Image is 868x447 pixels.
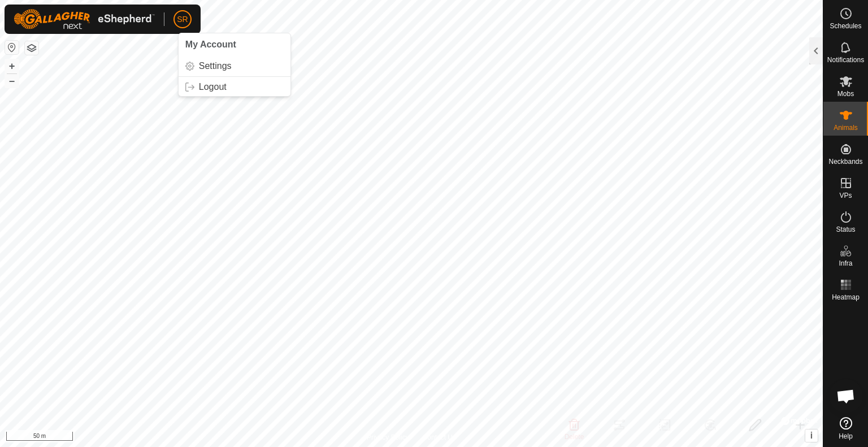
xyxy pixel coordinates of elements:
a: Contact Us [423,432,456,442]
span: Animals [834,124,858,131]
a: Logout [179,78,290,96]
button: – [5,74,19,88]
span: Settings [199,62,232,71]
button: Map Layers [25,41,38,55]
a: Privacy Policy [367,432,409,442]
span: Neckbands [828,158,862,165]
span: Logout [199,83,227,92]
span: i [810,431,813,440]
button: Reset Map [5,41,19,54]
a: Settings [179,57,290,75]
span: VPs [839,192,852,199]
span: Infra [839,260,852,267]
span: My Account [185,40,236,49]
span: Notifications [827,57,864,63]
span: SR [177,14,188,25]
a: Help [823,413,868,444]
span: Mobs [837,90,854,97]
span: Status [836,226,855,233]
span: Schedules [830,23,861,29]
span: Heatmap [832,294,860,301]
button: i [805,429,818,442]
button: + [5,59,19,73]
span: Help [839,433,853,440]
img: Gallagher Logo [14,9,155,29]
div: Open chat [829,379,863,413]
